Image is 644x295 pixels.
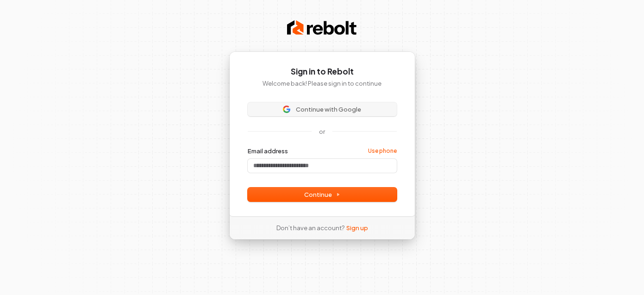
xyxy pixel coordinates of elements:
label: Email address [248,147,288,155]
button: Continue [248,188,397,201]
p: or [319,127,325,136]
a: Sign up [346,224,368,232]
img: Rebolt Logo [287,19,356,37]
span: Continue with Google [296,105,361,113]
h1: Sign in to Rebolt [248,66,397,77]
span: Continue [304,190,340,199]
img: Sign in with Google [283,106,290,113]
span: Don’t have an account? [276,224,344,232]
p: Welcome back! Please sign in to continue [248,79,397,88]
a: Use phone [368,147,397,155]
button: Sign in with GoogleContinue with Google [248,102,397,116]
